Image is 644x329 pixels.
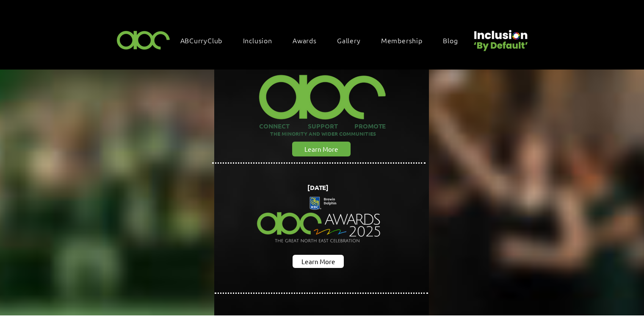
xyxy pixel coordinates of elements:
span: Membership [381,36,423,45]
img: Northern Insights Double Pager Apr 2025.png [249,181,389,259]
img: Untitled design (22).png [471,23,529,52]
span: Gallery [337,36,361,45]
nav: Site [176,31,471,49]
div: Inclusion [239,31,285,49]
img: abc background hero black.png [214,70,429,315]
img: ABC-Logo-Blank-Background-01-01-2_edited.png [254,64,390,122]
span: THE MINORITY AND WIDER COMMUNITIES [270,130,376,137]
span: ABCurryClub [180,36,223,45]
div: Awards [288,31,329,49]
a: Learn More [292,142,351,156]
span: Learn More [301,257,335,266]
span: [DATE] [307,183,329,192]
a: Gallery [333,31,373,49]
span: Inclusion [243,36,272,45]
span: CONNECT SUPPORT PROMOTE [259,122,386,130]
span: Learn More [304,145,338,153]
a: Learn More [293,255,344,268]
a: ABCurryClub [176,31,235,49]
span: Awards [293,36,317,45]
span: Blog [443,36,458,45]
a: Blog [439,31,470,49]
img: ABC-Logo-Blank-Background-01-01-2.png [114,27,173,52]
a: Membership [377,31,435,49]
